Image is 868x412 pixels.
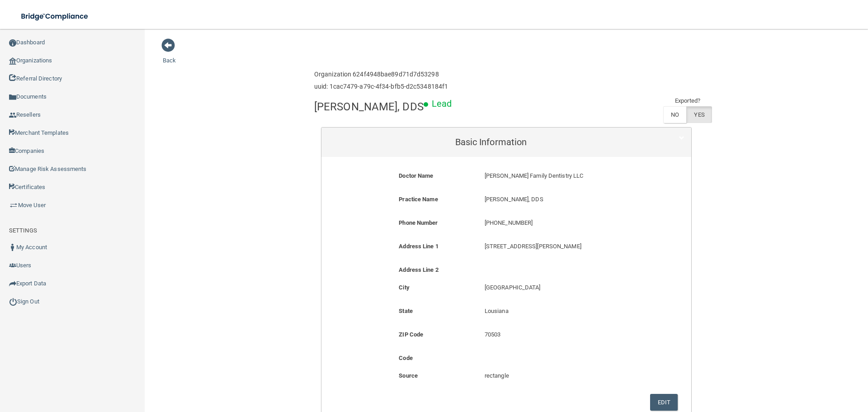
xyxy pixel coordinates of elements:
[328,137,654,147] h5: Basic Information
[485,306,642,317] p: Lousiana
[9,262,16,269] img: icon-users.e205127d.png
[9,244,16,251] img: ic_user_dark.df1a06c3.png
[485,241,642,252] p: [STREET_ADDRESS][PERSON_NAME]
[399,355,412,361] b: Code
[9,112,16,119] img: ic_reseller.de258add.png
[399,372,418,379] b: Source
[314,71,448,78] h6: Organization 624f4948bae89d71d7d53298
[314,101,424,113] h4: [PERSON_NAME], DDS
[485,170,642,181] p: [PERSON_NAME] Family Dentistry LLC
[399,308,413,314] b: State
[399,219,438,226] b: Phone Number
[328,132,684,152] a: Basic Information
[9,280,16,287] img: icon-export.b9366987.png
[399,196,438,203] b: Practice Name
[14,7,97,26] img: bridge_compliance_login_screen.278c3ca4.svg
[399,243,438,250] b: Address Line 1
[314,83,448,90] h6: uuid: 1cac7479-a79c-4f34-bfb5-d2c5348184f1
[163,46,176,64] a: Back
[399,331,423,338] b: ZIP Code
[9,94,16,101] img: icon-documents.8dae5593.png
[663,95,712,106] td: Exported?
[9,39,16,47] img: ic_dashboard_dark.d01f4a41.png
[485,194,642,205] p: [PERSON_NAME], DDS
[432,95,452,112] p: Lead
[712,348,857,384] iframe: Drift Widget Chat Controller
[485,218,642,228] p: [PHONE_NUMBER]
[399,266,438,273] b: Address Line 2
[9,225,37,236] label: SETTINGS
[663,106,686,123] label: NO
[485,282,642,293] p: [GEOGRAPHIC_DATA]
[650,394,678,411] button: Edit
[485,329,642,340] p: 70503
[399,284,409,291] b: City
[686,106,712,123] label: YES
[9,57,16,65] img: organization-icon.f8decf85.png
[9,298,17,306] img: ic_power_dark.7ecde6b1.png
[9,201,18,210] img: briefcase.64adab9b.png
[399,172,433,179] b: Doctor Name
[485,370,642,381] p: rectangle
